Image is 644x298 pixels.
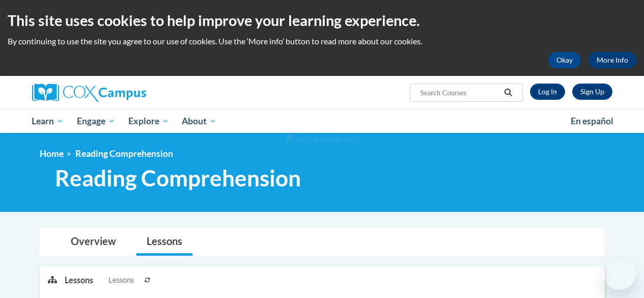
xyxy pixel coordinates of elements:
a: Home [40,148,64,159]
span: En español [571,116,613,126]
h2: This site uses cookies to help improve your learning experience. [8,10,636,31]
a: Engage [70,110,122,133]
div: Main menu [24,110,620,133]
a: Cox Campus [32,84,215,102]
button: Okay [548,52,581,68]
img: Section background [286,134,358,145]
a: Explore [122,110,176,133]
span: Reading Comprehension [55,165,301,192]
a: En español [564,111,620,132]
img: Cox Campus [32,84,146,102]
span: Reading Comprehension [75,148,173,159]
p: Lessons [65,275,93,286]
a: More Info [589,52,636,68]
span: Lessons [108,275,134,286]
a: Lessons [136,229,192,256]
span: About [182,115,216,127]
iframe: Button to launch messaging window [603,257,636,290]
button: Search [500,87,516,99]
p: By continuing to use the site you agree to our use of cookies. Use the ‘More info’ button to read... [8,36,636,47]
a: Register [572,84,612,100]
span: Engage [77,115,115,127]
input: Search Courses [419,87,500,99]
a: Learn [25,110,71,133]
a: About [175,110,223,133]
a: Log In [530,84,565,100]
span: Learn [32,115,64,127]
a: Overview [61,229,126,256]
span: Explore [128,115,169,127]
